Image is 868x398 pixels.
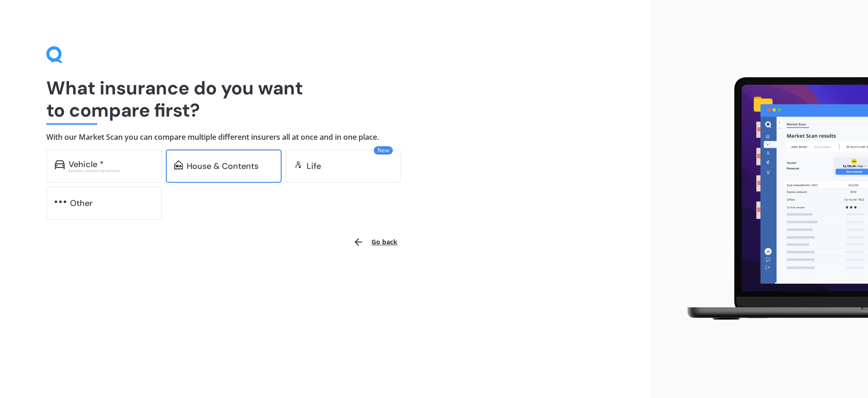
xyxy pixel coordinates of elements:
img: laptop.webp [674,72,868,326]
div: Other [70,199,93,208]
div: Excludes commercial vehicles [69,169,154,173]
img: car.f15378c7a67c060ca3f3.svg [55,160,65,169]
div: House & Contents [187,162,258,171]
h1: What insurance do you want to compare first? [46,77,605,121]
img: life.f720d6a2d7cdcd3ad642.svg [294,160,303,169]
div: Vehicle * [69,160,104,169]
img: home-and-contents.b802091223b8502ef2dd.svg [174,160,183,169]
img: other.81dba5aafe580aa69f38.svg [55,197,66,206]
span: New [374,146,393,155]
button: Go back [347,231,403,253]
div: Life [307,162,321,171]
h4: With our Market Scan you can compare multiple different insurers all at once and in one place. [46,132,605,142]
